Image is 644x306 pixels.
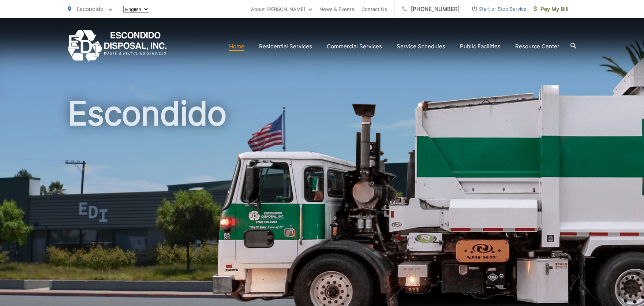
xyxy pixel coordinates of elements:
a: Commercial Services [327,42,382,51]
a: EDCD logo. Return to the homepage. [68,30,167,63]
a: Home [229,42,244,51]
a: About [PERSON_NAME] [251,5,312,14]
a: Service Schedules [397,42,445,51]
span: Escondido [76,5,104,12]
a: Residential Services [259,42,312,51]
a: News & Events [319,5,354,14]
a: Resource Center [515,42,559,51]
a: Contact Us [362,5,387,14]
span: Pay My Bill [534,5,569,14]
a: Public Facilities [460,42,501,51]
select: Select a language [123,6,149,13]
